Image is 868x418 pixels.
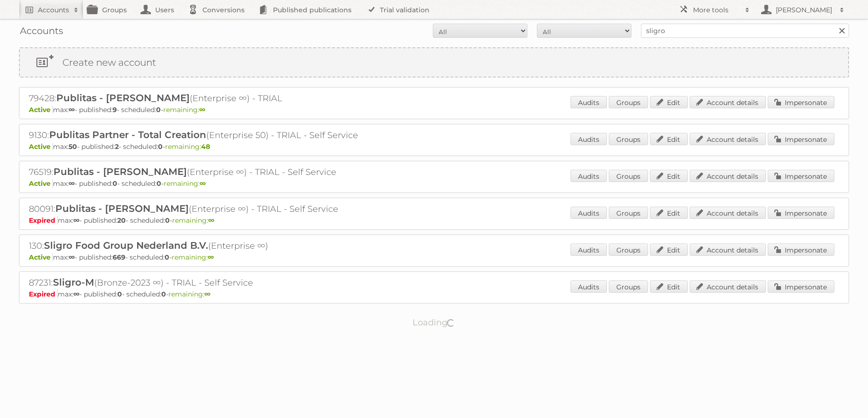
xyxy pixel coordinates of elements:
[55,203,189,214] span: Publitas - [PERSON_NAME]
[73,216,79,225] strong: ∞
[609,133,648,145] a: Groups
[768,280,834,293] a: Impersonate
[768,170,834,182] a: Impersonate
[29,142,53,151] span: Active
[570,96,607,108] a: Audits
[570,207,607,219] a: Audits
[609,244,648,256] a: Groups
[609,280,648,293] a: Groups
[690,96,766,108] a: Account details
[168,290,210,298] span: remaining:
[199,105,205,114] strong: ∞
[117,290,122,298] strong: 0
[29,216,839,225] p: max: - published: - scheduled: -
[29,142,839,151] p: max: - published: - scheduled: -
[650,244,688,256] a: Edit
[201,142,210,151] strong: 48
[768,133,834,145] a: Impersonate
[650,280,688,293] a: Edit
[650,207,688,219] a: Edit
[165,142,210,151] span: remaining:
[156,105,161,114] strong: 0
[650,96,688,108] a: Edit
[773,5,835,15] h2: [PERSON_NAME]
[29,105,839,114] p: max: - published: - scheduled: -
[172,216,214,225] span: remaining:
[69,105,75,114] strong: ∞
[29,240,360,252] h2: 130: (Enterprise ∞)
[163,105,205,114] span: remaining:
[693,5,740,15] h2: More tools
[73,290,79,298] strong: ∞
[609,96,648,108] a: Groups
[570,170,607,182] a: Audits
[53,277,94,288] span: Sligro-M
[113,105,117,114] strong: 9
[69,142,77,151] strong: 50
[29,277,360,289] h2: 87231: (Bronze-2023 ∞) - TRIAL - Self Service
[113,253,125,261] strong: 669
[768,96,834,108] a: Impersonate
[690,207,766,219] a: Account details
[29,203,360,215] h2: 80091: (Enterprise ∞) - TRIAL - Self Service
[570,133,607,145] a: Audits
[768,244,834,256] a: Impersonate
[29,253,839,261] p: max: - published: - scheduled: -
[208,253,214,261] strong: ∞
[690,133,766,145] a: Account details
[165,253,169,261] strong: 0
[69,253,75,261] strong: ∞
[768,207,834,219] a: Impersonate
[172,253,214,261] span: remaining:
[29,166,360,178] h2: 76519: (Enterprise ∞) - TRIAL - Self Service
[208,216,214,225] strong: ∞
[115,142,119,151] strong: 2
[29,216,58,225] span: Expired
[56,92,190,104] span: Publitas - [PERSON_NAME]
[20,48,848,77] a: Create new account
[690,244,766,256] a: Account details
[690,280,766,293] a: Account details
[38,5,69,15] h2: Accounts
[29,92,360,104] h2: 79428: (Enterprise ∞) - TRIAL
[29,290,839,298] p: max: - published: - scheduled: -
[609,207,648,219] a: Groups
[113,179,117,188] strong: 0
[609,170,648,182] a: Groups
[161,290,166,298] strong: 0
[650,133,688,145] a: Edit
[29,129,360,141] h2: 9130: (Enterprise 50) - TRIAL - Self Service
[29,179,53,188] span: Active
[29,290,58,298] span: Expired
[164,179,206,188] span: remaining:
[117,216,126,225] strong: 20
[49,129,206,140] span: Publitas Partner - Total Creation
[158,142,163,151] strong: 0
[29,179,839,188] p: max: - published: - scheduled: -
[650,170,688,182] a: Edit
[690,170,766,182] a: Account details
[204,290,210,298] strong: ∞
[200,179,206,188] strong: ∞
[157,179,161,188] strong: 0
[29,253,53,261] span: Active
[165,216,170,225] strong: 0
[53,166,187,177] span: Publitas - [PERSON_NAME]
[383,313,485,332] p: Loading
[570,280,607,293] a: Audits
[69,179,75,188] strong: ∞
[570,244,607,256] a: Audits
[29,105,53,114] span: Active
[44,240,208,251] span: Sligro Food Group Nederland B.V.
